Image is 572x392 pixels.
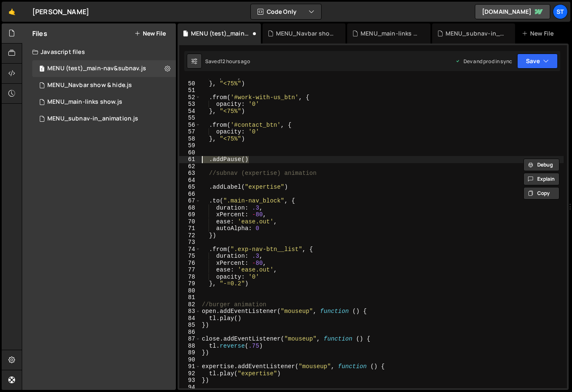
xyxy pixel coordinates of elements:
[179,246,201,253] div: 74
[179,108,201,115] div: 54
[276,29,335,38] div: MENU_Navbar show & hide.js
[179,197,201,205] div: 67
[179,80,201,87] div: 50
[32,60,176,77] div: 16445/45050.js
[179,211,201,218] div: 69
[523,159,559,171] button: Debug
[179,115,201,122] div: 55
[22,44,176,60] div: Javascript files
[179,308,201,315] div: 83
[179,260,201,267] div: 76
[361,29,420,38] div: MENU_main-links show.js
[179,225,201,232] div: 71
[179,149,201,156] div: 60
[179,218,201,225] div: 70
[47,65,146,72] div: MENU (test)_main-nav&subnav.js
[47,98,122,106] div: MENU_main-links show.js
[523,187,559,200] button: Copy
[517,54,558,69] button: Save
[179,287,201,295] div: 80
[47,115,138,123] div: MENU_subnav-in_animation.js
[32,94,176,110] div: MENU_main-links show.js
[220,58,250,65] div: 12 hours ago
[179,315,201,322] div: 84
[179,377,201,384] div: 93
[553,4,568,19] a: St
[179,356,201,364] div: 90
[39,66,44,73] span: 1
[179,253,201,260] div: 75
[179,101,201,108] div: 53
[179,191,201,198] div: 66
[32,77,176,94] div: 16445/44544.js
[179,239,201,246] div: 73
[179,177,201,184] div: 64
[179,274,201,281] div: 78
[179,94,201,101] div: 52
[2,2,22,22] a: 🤙
[179,128,201,136] div: 57
[179,322,201,329] div: 85
[179,163,201,170] div: 62
[179,343,201,350] div: 88
[179,370,201,377] div: 92
[475,4,550,19] a: [DOMAIN_NAME]
[179,142,201,149] div: 59
[179,349,201,356] div: 89
[179,280,201,287] div: 79
[179,232,201,239] div: 72
[179,266,201,274] div: 77
[47,82,132,89] div: MENU_Navbar show & hide.js
[179,122,201,129] div: 56
[179,301,201,308] div: 82
[134,30,166,37] button: New File
[179,170,201,177] div: 63
[179,294,201,301] div: 81
[179,336,201,343] div: 87
[179,87,201,94] div: 51
[179,205,201,212] div: 68
[179,363,201,370] div: 91
[191,29,250,38] div: MENU (test)_main-nav&subnav.js
[455,58,512,65] div: Dev and prod in sync
[32,7,89,17] div: [PERSON_NAME]
[251,4,321,19] button: Code Only
[523,173,559,185] button: Explain
[179,136,201,143] div: 58
[522,29,557,38] div: New File
[179,329,201,336] div: 86
[179,184,201,191] div: 65
[446,29,505,38] div: MENU_subnav-in_animation.js
[179,156,201,163] div: 61
[205,58,250,65] div: Saved
[179,384,201,391] div: 94
[32,110,176,127] div: MENU_subnav-in_animation.js
[32,29,47,38] h2: Files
